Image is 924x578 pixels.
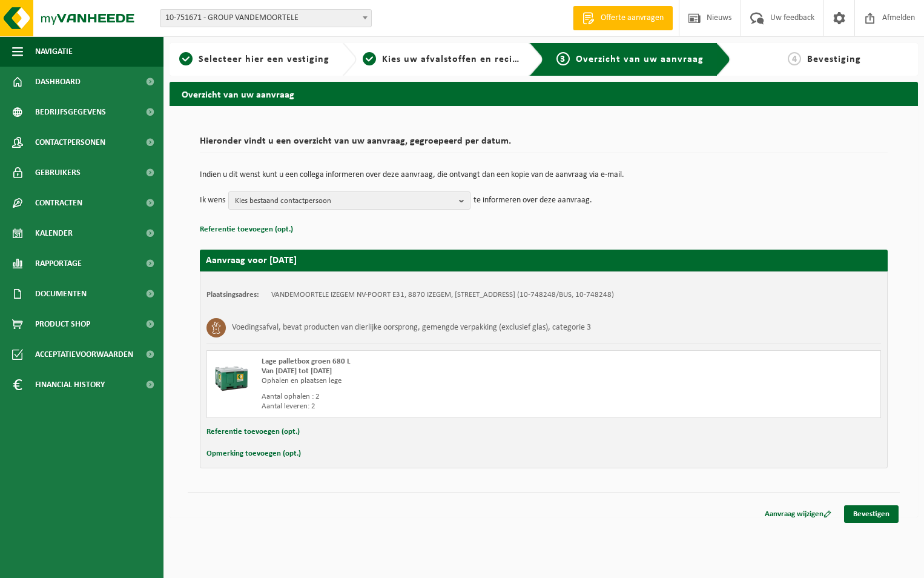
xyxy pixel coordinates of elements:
[363,52,376,65] span: 2
[35,339,133,370] span: Acceptatievoorwaarden
[262,357,351,365] span: Lage palletbox groen 680 L
[206,256,297,265] strong: Aanvraag voor [DATE]
[35,36,73,67] span: Navigatie
[35,127,105,158] span: Contactpersonen
[576,55,704,64] span: Overzicht van uw aanvraag
[35,248,82,279] span: Rapportage
[228,191,470,210] button: Kies bestaand contactpersoon
[35,158,81,188] span: Gebruikers
[35,67,81,97] span: Dashboard
[262,376,592,386] div: Ophalen en plaatsen lege
[199,55,329,64] span: Selecteer hier een vestiging
[35,218,73,248] span: Kalender
[200,222,293,238] button: Referentie toevoegen (opt.)
[382,55,549,64] span: Kies uw afvalstoffen en recipiënten
[176,52,332,67] a: 1Selecteer hier een vestiging
[35,188,82,218] span: Contracten
[35,370,105,400] span: Financial History
[35,309,90,339] span: Product Shop
[788,52,801,65] span: 4
[160,9,372,27] span: 10-751671 - GROUP VANDEMOORTELE
[262,367,332,375] strong: Van [DATE] tot [DATE]
[35,97,106,127] span: Bedrijfsgegevens
[200,136,888,153] h2: Hieronder vindt u een overzicht van uw aanvraag, gegroepeerd per datum.
[807,55,861,64] span: Bevestiging
[598,12,667,24] span: Offerte aanvragen
[206,291,259,299] strong: Plaatsingsadres:
[179,52,193,65] span: 1
[200,191,225,210] p: Ik wens
[35,279,87,309] span: Documenten
[262,392,592,402] div: Aantal ophalen : 2
[206,446,301,462] button: Opmerking toevoegen (opt.)
[232,318,591,337] h3: Voedingsafval, bevat producten van dierlijke oorsprong, gemengde verpakking (exclusief glas), cat...
[200,171,888,179] p: Indien u dit wenst kunt u een collega informeren over deze aanvraag, die ontvangt dan een kopie v...
[363,52,520,67] a: 2Kies uw afvalstoffen en recipiënten
[262,402,592,411] div: Aantal leveren: 2
[474,191,592,210] p: te informeren over deze aanvraag.
[573,6,673,30] a: Offerte aanvragen
[235,192,454,210] span: Kies bestaand contactpersoon
[213,357,249,393] img: PB-LB-0680-HPE-GN-01.png
[160,10,371,27] span: 10-751671 - GROUP VANDEMOORTELE
[170,82,918,105] h2: Overzicht van uw aanvraag
[756,505,840,523] a: Aanvraag wijzigen
[556,52,570,65] span: 3
[844,505,899,523] a: Bevestigen
[206,424,300,440] button: Referentie toevoegen (opt.)
[271,290,614,300] td: VANDEMOORTELE IZEGEM NV-POORT E31, 8870 IZEGEM, [STREET_ADDRESS] (10-748248/BUS, 10-748248)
